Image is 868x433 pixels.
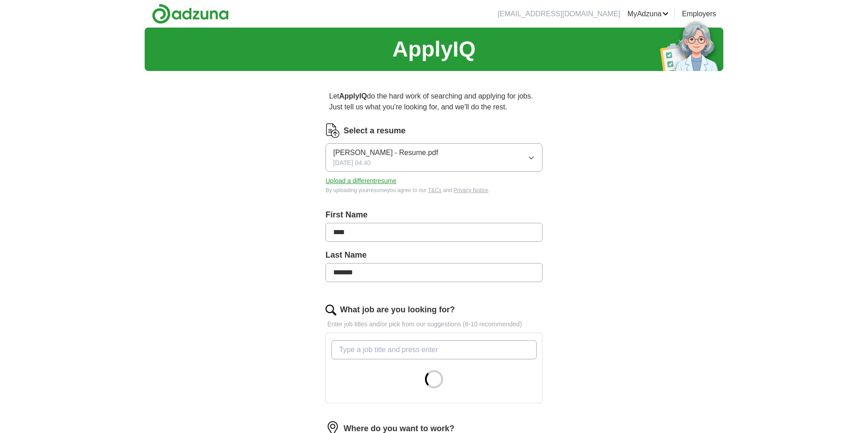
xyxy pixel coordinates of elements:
a: T&Cs [428,187,442,193]
img: search.png [325,305,336,315]
h1: ApplyIQ [392,33,476,66]
label: First Name [325,209,542,221]
img: Adzuna logo [152,4,229,24]
a: Employers [682,9,716,19]
p: Let do the hard work of searching and applying for jobs. Just tell us what you're looking for, an... [325,87,542,116]
input: Type a job title and press enter [331,340,537,359]
li: [EMAIL_ADDRESS][DOMAIN_NAME] [498,9,620,19]
div: By uploading your resume you agree to our and . [325,186,542,194]
span: [DATE] 04:40 [333,158,371,168]
a: Privacy Notice [453,187,488,193]
button: [PERSON_NAME] - Resume.pdf[DATE] 04:40 [325,143,542,172]
span: [PERSON_NAME] - Resume.pdf [333,147,438,158]
button: Upload a differentresume [325,176,396,186]
a: MyAdzuna [627,9,669,19]
img: CV Icon [325,123,340,138]
label: Last Name [325,249,542,261]
p: Enter job titles and/or pick from our suggestions (6-10 recommended) [325,320,542,329]
label: Select a resume [344,125,406,137]
strong: ApplyIQ [339,92,367,100]
label: What job are you looking for? [340,304,455,316]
